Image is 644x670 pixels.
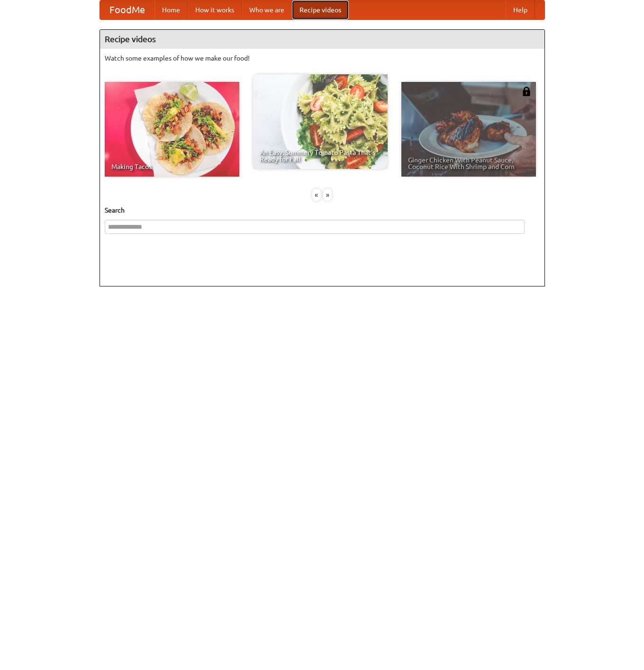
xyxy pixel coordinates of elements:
a: Home [154,0,188,19]
a: FoodMe [100,0,154,19]
a: How it works [188,0,242,19]
span: An Easy, Summery Tomato Pasta That's Ready for Fall [260,149,381,162]
a: An Easy, Summery Tomato Pasta That's Ready for Fall [253,74,388,169]
h5: Search [105,205,540,215]
a: Recipe videos [292,0,349,19]
a: Help [506,0,535,19]
p: Watch some examples of how we make our food! [105,54,540,63]
h4: Recipe videos [100,30,544,49]
div: » [323,189,332,201]
div: « [312,189,321,201]
span: Making Tacos [111,163,233,170]
a: Making Tacos [105,82,239,177]
img: 483408.png [522,87,531,96]
a: Who we are [242,0,292,19]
